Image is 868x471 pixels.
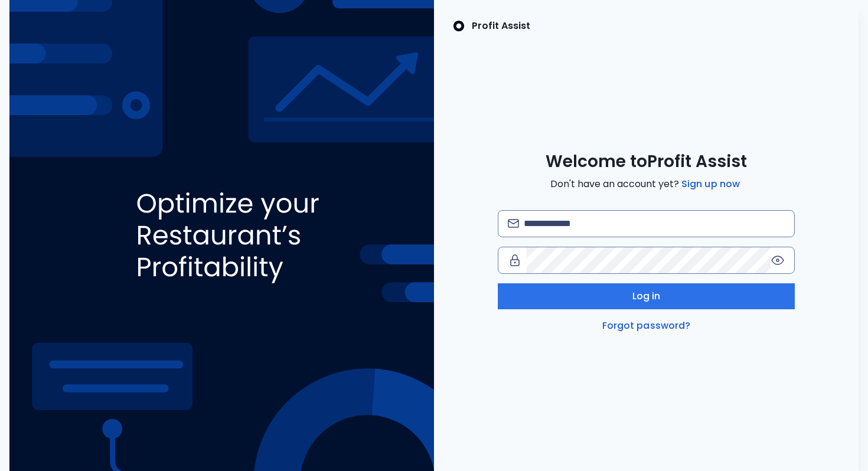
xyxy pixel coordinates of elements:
img: email [508,219,519,228]
button: Log in [498,283,795,309]
span: Log in [632,289,661,303]
p: Profit Assist [472,19,530,33]
a: Forgot password? [600,319,693,333]
a: Sign up now [679,177,742,191]
span: Don't have an account yet? [550,177,742,191]
span: Welcome to Profit Assist [546,151,747,172]
img: SpotOn Logo [453,19,465,33]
